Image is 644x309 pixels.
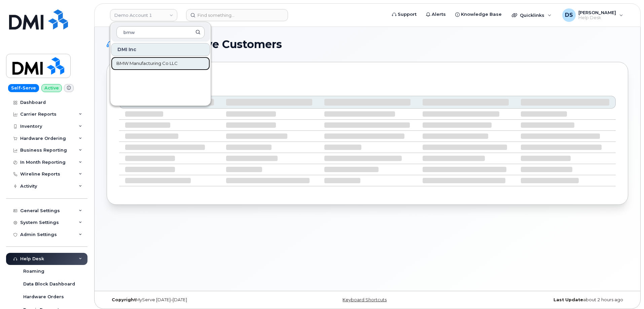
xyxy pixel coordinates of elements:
input: Search [116,26,205,38]
a: BMW Manufacturing Co LLC [111,57,210,70]
span: BMW Manufacturing Co LLC [116,60,178,67]
div: DMI Inc [111,43,210,56]
div: about 2 hours ago [454,297,628,303]
strong: Copyright [112,297,136,302]
a: Keyboard Shortcuts [343,297,387,302]
div: MyServe [DATE]–[DATE] [107,297,281,303]
strong: Last Update [553,297,583,302]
